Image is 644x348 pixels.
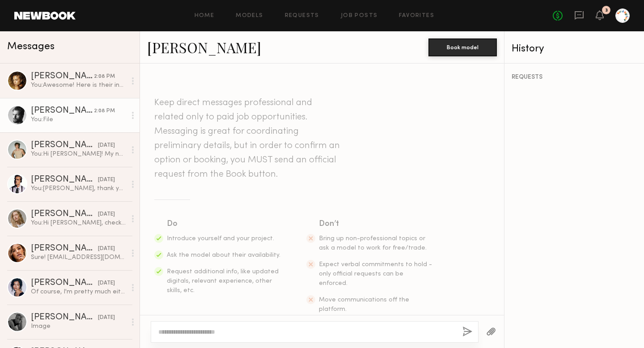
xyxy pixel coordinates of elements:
[428,38,497,56] button: Book model
[195,13,215,19] a: Home
[167,218,281,230] div: Do
[94,107,115,115] div: 2:08 PM
[31,210,98,219] div: [PERSON_NAME]
[147,38,261,57] a: [PERSON_NAME]
[31,106,94,115] div: [PERSON_NAME]
[98,176,115,184] div: [DATE]
[319,236,427,251] span: Bring up non-professional topics or ask a model to work for free/trade.
[167,252,280,258] span: Ask the model about their availability.
[31,219,126,227] div: You: Hi [PERSON_NAME], checking in on this! Thank you!
[31,322,126,331] div: Image
[31,288,126,296] div: Of course, I'm pretty much either a small or extra small in tops and a small in bottoms but here ...
[341,13,378,19] a: Job Posts
[31,150,126,158] div: You: Hi [PERSON_NAME]! My name is [PERSON_NAME] – I work at a creative agency in [GEOGRAPHIC_DATA...
[31,244,98,253] div: [PERSON_NAME]
[31,313,98,322] div: [PERSON_NAME]
[154,96,342,182] header: Keep direct messages professional and related only to paid job opportunities. Messaging is great ...
[319,218,433,230] div: Don’t
[428,43,497,51] a: Book model
[31,279,98,288] div: [PERSON_NAME]
[512,74,637,81] div: REQUESTS
[605,8,608,13] div: 3
[31,184,126,193] div: You: [PERSON_NAME], thank you for getting back to me, [PERSON_NAME]!
[94,72,115,81] div: 2:08 PM
[98,245,115,253] div: [DATE]
[31,141,98,150] div: [PERSON_NAME]
[399,13,434,19] a: Favorites
[7,42,55,52] span: Messages
[236,13,263,19] a: Models
[31,115,126,124] div: You: File
[31,253,126,262] div: Sure! [EMAIL_ADDRESS][DOMAIN_NAME]
[31,175,98,184] div: [PERSON_NAME]
[319,297,409,312] span: Move communications off the platform.
[31,81,126,89] div: You: Awesome! Here is their inspo and mood board deck that talk a little bit more about the brand...
[31,72,94,81] div: [PERSON_NAME]
[285,13,319,19] a: Requests
[98,314,115,322] div: [DATE]
[167,236,274,242] span: Introduce yourself and your project.
[512,44,637,54] div: History
[98,141,115,150] div: [DATE]
[319,262,432,286] span: Expect verbal commitments to hold - only official requests can be enforced.
[167,269,279,293] span: Request additional info, like updated digitals, relevant experience, other skills, etc.
[98,210,115,219] div: [DATE]
[98,279,115,288] div: [DATE]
